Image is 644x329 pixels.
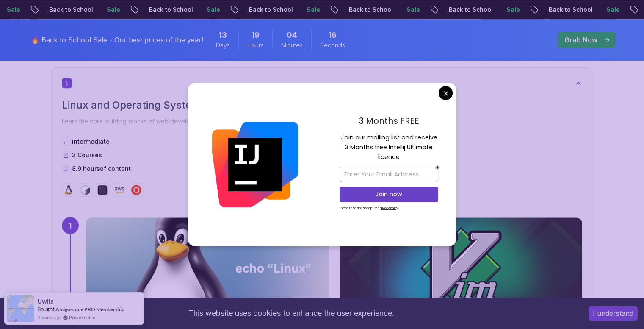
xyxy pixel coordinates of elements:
[287,29,297,41] span: 4 Minutes
[62,78,72,88] span: 1
[72,151,102,159] span: 3 Courses
[80,185,91,195] img: bash logo
[237,6,294,14] p: Back to School
[37,6,94,14] p: Back to School
[294,6,321,14] p: Sale
[72,137,110,146] p: intermediate
[114,185,124,195] img: aws logo
[62,217,79,234] div: 1
[216,41,230,50] span: Days
[564,35,597,45] p: Grab Now
[137,6,194,14] p: Back to School
[337,6,394,14] p: Back to School
[37,314,61,321] span: 3 hours ago
[37,298,54,305] span: Uwila
[62,115,583,127] p: Learn the core building blocks of web development
[37,306,55,312] span: Bought
[340,217,582,318] img: VIM Essentials card
[218,29,227,41] span: 13 Days
[536,6,594,14] p: Back to School
[7,295,34,322] img: provesource social proof notification image
[97,185,108,195] img: terminal logo
[328,29,337,41] span: 16 Seconds
[247,41,264,50] span: Hours
[62,98,583,112] h2: Linux and Operating Systems
[251,29,260,41] span: 19 Hours
[494,6,521,14] p: Sale
[394,6,421,14] p: Sale
[594,6,621,14] p: Sale
[437,6,494,14] p: Back to School
[281,41,303,50] span: Minutes
[31,35,203,45] p: 🔥 Back to School Sale - Our best prices of the year!
[131,185,141,195] img: ubuntu logo
[72,164,131,173] p: 8.9 hours of content
[94,6,122,14] p: Sale
[55,306,124,312] a: Amigoscode PRO Membership
[194,6,221,14] p: Sale
[64,185,74,195] img: linux logo
[6,304,576,323] div: This website uses cookies to enhance the user experience.
[589,306,638,321] button: Accept cookies
[320,41,345,50] span: Seconds
[86,217,329,318] img: Linux Fundamentals card
[69,314,95,321] a: ProveSource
